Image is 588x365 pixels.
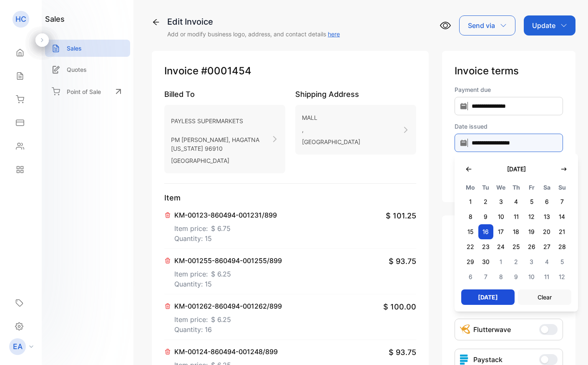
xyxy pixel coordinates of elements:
[532,20,555,30] p: Update
[554,194,570,209] span: 7
[13,341,23,352] p: EA
[460,355,470,365] img: icon
[539,182,555,193] span: Sa
[524,239,539,254] span: 26
[499,160,534,177] button: [DATE]
[554,209,570,224] span: 14
[524,254,539,269] span: 3
[554,224,570,239] span: 21
[328,30,340,38] a: here
[539,224,555,239] span: 20
[67,65,87,74] p: Quotes
[45,40,130,57] a: Sales
[167,15,340,28] div: Edit Invoice
[164,89,285,100] p: Billed To
[509,224,524,239] span: 18
[509,239,524,254] span: 25
[493,224,509,239] span: 17
[554,254,570,269] span: 5
[554,269,570,284] span: 12
[524,15,575,35] button: Update
[493,239,509,254] span: 24
[455,63,563,79] p: Invoice terms
[518,289,571,305] button: Clear
[509,209,524,224] span: 11
[539,194,555,209] span: 6
[463,224,478,239] span: 15
[171,134,271,155] p: PM [PERSON_NAME], HAGATNA [US_STATE] 96910
[478,239,494,254] span: 23
[211,314,231,324] span: $ 6.25
[478,209,494,224] span: 9
[455,122,563,131] label: Date issued
[460,324,470,335] img: Icon
[45,13,65,25] h1: sales
[478,224,494,239] span: 16
[389,347,416,358] span: $ 93.75
[167,30,340,38] p: Add or modify business logo, address, and contact details
[7,3,32,28] button: Open LiveChat chat widget
[302,136,360,148] p: [GEOGRAPHIC_DATA]
[174,220,277,233] p: Item price:
[473,355,503,365] p: Paystack
[463,254,478,269] span: 29
[478,194,494,209] span: 2
[493,194,509,209] span: 3
[524,182,539,193] span: Fr
[67,87,101,96] p: Point of Sale
[174,210,277,220] p: KM-00123-860494-001231/899
[211,269,231,279] span: $ 6.25
[509,254,524,269] span: 2
[463,182,478,193] span: Mo
[164,63,416,79] p: Invoice
[461,289,515,305] button: [DATE]
[171,155,271,167] p: [GEOGRAPHIC_DATA]
[67,44,82,53] p: Sales
[554,239,570,254] span: 28
[174,311,282,324] p: Item price:
[524,224,539,239] span: 19
[509,182,524,193] span: Th
[478,254,494,269] span: 30
[171,115,271,127] p: PAYLESS SUPERMARKETS
[463,239,478,254] span: 22
[539,254,555,269] span: 4
[174,301,282,311] p: KM-001262-860494-001262/899
[478,269,494,284] span: 7
[295,89,416,100] p: Shipping Address
[509,269,524,284] span: 9
[174,256,282,266] p: KM-001255-860494-001255/899
[468,20,495,30] p: Send via
[509,194,524,209] span: 4
[45,61,130,78] a: Quotes
[473,324,511,335] p: Flutterwave
[459,15,515,35] button: Send via
[174,279,282,289] p: Quantity: 15
[174,347,278,357] p: KM-00124-860494-001248/899
[383,301,416,312] span: $ 100.00
[455,85,563,94] label: Payment due
[539,269,555,284] span: 11
[389,256,416,267] span: $ 93.75
[211,223,231,233] span: $ 6.75
[493,269,509,284] span: 8
[386,210,416,221] span: $ 101.25
[463,209,478,224] span: 8
[524,194,539,209] span: 5
[463,194,478,209] span: 1
[45,82,130,101] a: Point of Sale
[174,324,282,335] p: Quantity: 16
[302,124,360,136] p: ,
[201,63,251,79] span: #0001454
[174,266,282,279] p: Item price:
[539,209,555,224] span: 13
[15,14,26,25] p: HC
[524,269,539,284] span: 10
[463,269,478,284] span: 6
[493,254,509,269] span: 1
[554,182,570,193] span: Su
[164,192,416,203] p: Item
[478,182,494,193] span: Tu
[174,233,277,243] p: Quantity: 15
[302,112,360,124] p: MALL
